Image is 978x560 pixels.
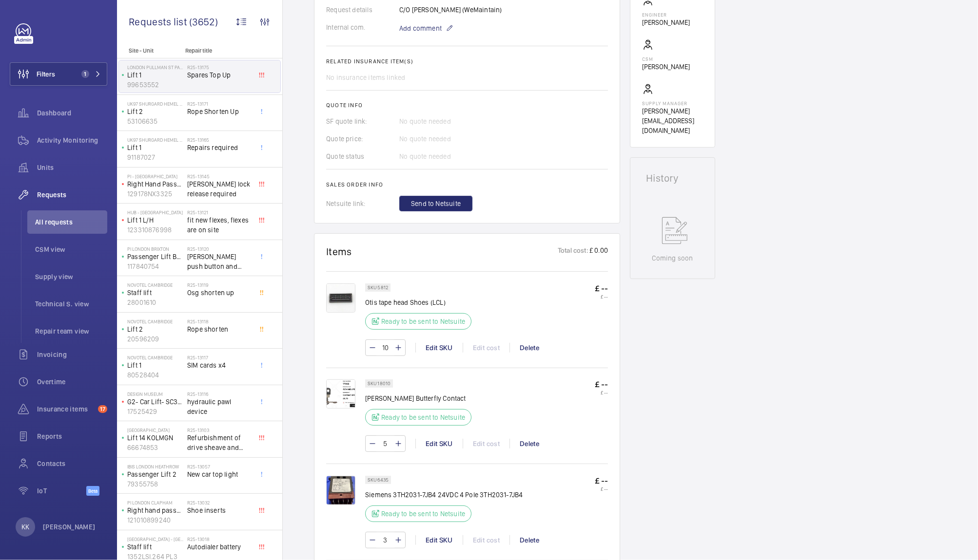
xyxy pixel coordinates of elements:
[127,288,183,298] p: Staff lift
[187,433,252,452] span: Refurbishment of drive sheave and new ropes
[127,173,183,179] p: PI - [GEOGRAPHIC_DATA]
[35,272,107,281] span: Supply view
[117,47,181,54] p: Site - Unit
[127,209,183,215] p: Hub - [GEOGRAPHIC_DATA]
[127,469,183,479] p: Passenger Lift 2
[127,70,183,80] p: Lift 1
[187,282,252,288] h2: R25-13119
[37,69,55,79] span: Filters
[127,282,183,288] p: NOVOTEL CAMBRIDGE
[127,433,183,443] p: Lift 14 KOLMGN
[187,397,252,416] span: hydraulic pawl device
[411,199,461,208] span: Send to Netsuite
[127,152,183,162] p: 91187027
[127,505,183,515] p: Right hand passenger lift duplex
[127,500,183,505] p: PI London Clapham
[368,382,391,385] p: SKU 18010
[595,294,608,299] p: £ --
[558,245,588,258] p: Total cost:
[187,536,252,542] h2: R25-13018
[415,343,463,353] div: Edit SKU
[187,391,252,397] h2: R25-13116
[646,173,699,183] h1: History
[127,64,183,70] p: LONDON PULLMAN ST PANCRAS
[595,379,608,390] p: £ --
[187,143,252,152] span: Repairs required
[127,536,183,542] p: [GEOGRAPHIC_DATA] - [GEOGRAPHIC_DATA] ([GEOGRAPHIC_DATA])
[326,283,355,313] img: 2_O3FbWQxeiW44mzQB5TMeicrh9o5OVODaHbCYRG9qzpoL6X.jpeg
[187,64,252,70] h2: R25-13175
[127,143,183,152] p: Lift 1
[127,370,183,380] p: 80528404
[37,404,94,414] span: Insurance items
[187,318,252,324] h2: R25-13118
[127,101,183,107] p: UK97 Shurgard Hemel Hempstead
[642,12,690,18] p: Engineer
[326,245,352,258] h1: Items
[365,490,523,500] p: Siemens 3TH2031-7JB4 24VDC 4 Pole 3TH2031-7JB4
[187,427,252,433] h2: R25-13103
[127,355,183,360] p: NOVOTEL CAMBRIDGE
[37,163,107,172] span: Units
[509,439,549,448] div: Delete
[365,393,471,403] p: [PERSON_NAME] Butterfly Contact
[127,298,183,307] p: 28001610
[127,427,183,433] p: [GEOGRAPHIC_DATA]
[381,509,465,519] p: Ready to be sent to Netsuite
[129,16,189,28] span: Requests list
[187,288,252,298] span: Osg shorten up
[187,252,252,271] span: [PERSON_NAME] push button and cable
[415,439,463,448] div: Edit SKU
[127,324,183,334] p: Lift 2
[127,360,183,370] p: Lift 1
[399,23,442,33] span: Add comment
[127,515,183,525] p: 121010899240
[187,101,252,107] h2: R25-13171
[127,225,183,235] p: 123310876998
[127,80,183,90] p: 99653552
[127,116,183,126] p: 53106635
[127,443,183,452] p: 66674853
[326,379,355,409] img: xgc8skUyXQlGXt153VzvDr4PRExOpEiwfHMZuuX1o8ov_Yp_.png
[415,535,463,545] div: Edit SKU
[10,62,107,86] button: Filters1
[187,542,252,552] span: Autodialer battery
[326,476,355,505] img: Tb09JTKkamGg7baIr9dFYDCabCBJfr_b2vEjNRyGxX0nbMdK.png
[127,189,183,199] p: 129178NX3325
[37,350,107,359] span: Invoicing
[37,459,107,468] span: Contacts
[43,522,96,532] p: [PERSON_NAME]
[98,405,107,413] span: 17
[127,179,183,189] p: Right Hand Passenger
[326,181,608,188] h2: Sales order info
[37,190,107,200] span: Requests
[127,252,183,261] p: Passenger Lift Back of house Staff
[187,324,252,334] span: Rope shorten
[127,542,183,552] p: Staff lift
[326,102,608,109] h2: Quote info
[127,261,183,271] p: 117840754
[642,100,703,106] p: Supply manager
[37,431,107,441] span: Reports
[368,286,388,289] p: SKU 5812
[127,397,183,407] p: G2- Car Lift- SC38738
[127,391,183,397] p: Design Museum
[86,486,99,496] span: Beta
[187,179,252,199] span: [PERSON_NAME] lock release required
[187,505,252,515] span: Shoe inserts
[127,318,183,324] p: NOVOTEL CAMBRIDGE
[187,215,252,235] span: fit new flexes, flexes are on site
[35,244,107,254] span: CSM view
[127,137,183,143] p: UK97 Shurgard Hemel Hempstead
[595,486,608,492] p: £ --
[642,62,690,72] p: [PERSON_NAME]
[127,246,183,252] p: PI London Brixton
[187,70,252,80] span: Spares Top Up
[642,56,690,62] p: CSM
[35,217,107,227] span: All requests
[187,464,252,469] h2: R25-13057
[642,106,703,135] p: [PERSON_NAME][EMAIL_ADDRESS][DOMAIN_NAME]
[127,334,183,344] p: 20596209
[595,390,608,395] p: £ --
[127,479,183,489] p: 79355758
